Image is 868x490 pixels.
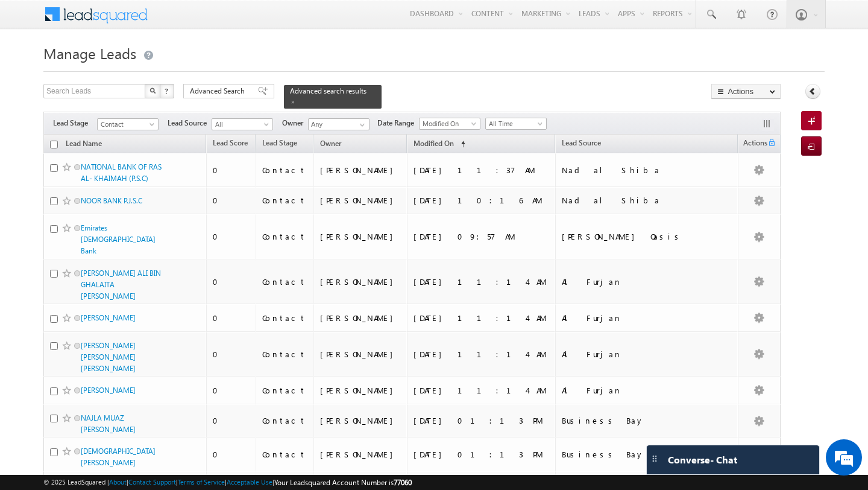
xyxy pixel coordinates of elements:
[207,136,254,152] a: Lead Score
[414,195,550,206] div: [DATE] 10:16 AM
[262,385,308,396] div: Contact
[213,349,250,360] div: 0
[414,449,550,460] div: [DATE] 01:13 PM
[407,136,471,152] a: Modified On (sorted ascending)
[50,141,58,148] input: Check all records
[190,86,248,97] span: Advanced Search
[562,165,728,176] div: Nad al Shiba
[290,86,366,95] span: Advanced search results
[308,118,370,130] input: Type to Search
[282,118,308,129] span: Owner
[320,276,401,287] div: [PERSON_NAME]
[60,137,108,153] a: Lead Name
[394,478,412,487] span: 77060
[213,276,250,287] div: 0
[320,313,401,323] div: [PERSON_NAME]
[81,386,136,395] a: [PERSON_NAME]
[213,449,250,460] div: 0
[414,276,550,287] div: [DATE] 11:14 AM
[81,313,136,322] a: [PERSON_NAME]
[320,139,341,148] span: Owner
[178,478,225,486] a: Terms of Service
[414,415,550,426] div: [DATE] 01:13 PM
[486,118,543,129] span: All Time
[262,313,308,323] div: Contact
[213,195,250,206] div: 0
[738,136,767,152] span: Actions
[53,118,97,129] span: Lead Stage
[414,349,550,360] div: [DATE] 11:14 AM
[320,165,401,176] div: [PERSON_NAME]
[98,119,155,130] span: Contact
[320,195,401,206] div: [PERSON_NAME]
[562,449,728,460] div: Business Bay
[320,385,401,396] div: [PERSON_NAME]
[414,165,550,176] div: [DATE] 11:37 AM
[562,231,728,242] div: [PERSON_NAME] Oasis
[419,118,480,130] a: Modified On
[43,43,136,63] span: Manage Leads
[650,454,659,463] img: carter-drag
[212,118,273,130] a: All
[213,313,250,323] div: 0
[320,415,401,426] div: [PERSON_NAME]
[562,385,728,396] div: Al Furjan
[262,138,297,147] span: Lead Stage
[213,138,248,147] span: Lead Score
[213,415,250,426] div: 0
[81,196,142,205] a: NOOR BANK P.J.S.C
[165,86,170,96] span: ?
[562,276,728,287] div: Al Furjan
[262,231,308,242] div: Contact
[168,118,212,129] span: Lead Source
[456,139,465,149] span: (sorted ascending)
[81,413,136,434] a: NAJLA MUAZ [PERSON_NAME]
[262,449,308,460] div: Contact
[414,385,550,396] div: [DATE] 11:14 AM
[160,84,174,98] button: ?
[109,478,127,486] a: About
[420,118,477,129] span: Modified On
[320,449,401,460] div: [PERSON_NAME]
[81,223,156,255] a: Emirates [DEMOGRAPHIC_DATA] Bank
[556,136,607,152] a: Lead Source
[262,415,308,426] div: Contact
[97,118,159,130] a: Contact
[213,231,250,242] div: 0
[320,349,401,360] div: [PERSON_NAME]
[414,231,550,242] div: [DATE] 09:57 AM
[262,195,308,206] div: Contact
[262,165,308,176] div: Contact
[711,84,781,99] button: Actions
[149,87,156,94] img: Search
[562,313,728,323] div: Al Furjan
[562,415,728,426] div: Business Bay
[128,478,176,486] a: Contact Support
[668,454,737,465] span: Converse - Chat
[81,162,162,183] a: NATIONAL BANK OF RAS AL- KHAIMAH (P.S.C)
[262,276,308,287] div: Contact
[81,447,156,467] a: [DEMOGRAPHIC_DATA][PERSON_NAME]
[274,478,412,487] span: Your Leadsquared Account Number is
[562,195,728,206] div: Nad al Shiba
[353,119,368,131] a: Show All Items
[320,231,401,242] div: [PERSON_NAME]
[414,139,454,148] span: Modified On
[414,313,550,323] div: [DATE] 11:14 AM
[562,349,728,360] div: Al Furjan
[43,477,412,488] span: © 2025 LeadSquared | | | | |
[213,165,250,176] div: 0
[562,138,601,147] span: Lead Source
[262,349,308,360] div: Contact
[377,118,419,129] span: Date Range
[227,478,272,486] a: Acceptable Use
[212,119,269,130] span: All
[81,269,161,301] a: [PERSON_NAME] ALI BIN GHALAITA [PERSON_NAME]
[485,118,547,130] a: All Time
[81,341,136,373] a: [PERSON_NAME] [PERSON_NAME] [PERSON_NAME]
[213,385,250,396] div: 0
[256,136,303,152] a: Lead Stage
